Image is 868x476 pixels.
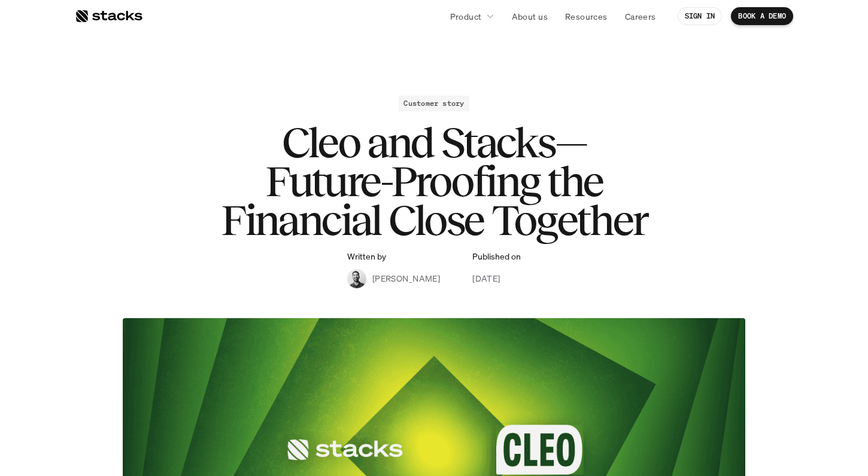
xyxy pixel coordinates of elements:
[403,99,464,108] h2: Customer story
[738,12,786,20] p: BOOK A DEMO
[565,10,608,23] p: Resources
[347,252,386,262] p: Written by
[731,7,793,25] a: BOOK A DEMO
[558,5,615,27] a: Resources
[450,10,482,23] p: Product
[195,123,673,239] h1: Cleo and Stacks—Future-Proofing the Financial Close Together
[678,7,723,25] a: SIGN IN
[505,5,555,27] a: About us
[472,272,500,285] p: [DATE]
[618,5,663,27] a: Careers
[625,10,656,23] p: Careers
[472,252,521,262] p: Published on
[685,12,715,20] p: SIGN IN
[372,272,440,285] p: [PERSON_NAME]
[512,10,548,23] p: About us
